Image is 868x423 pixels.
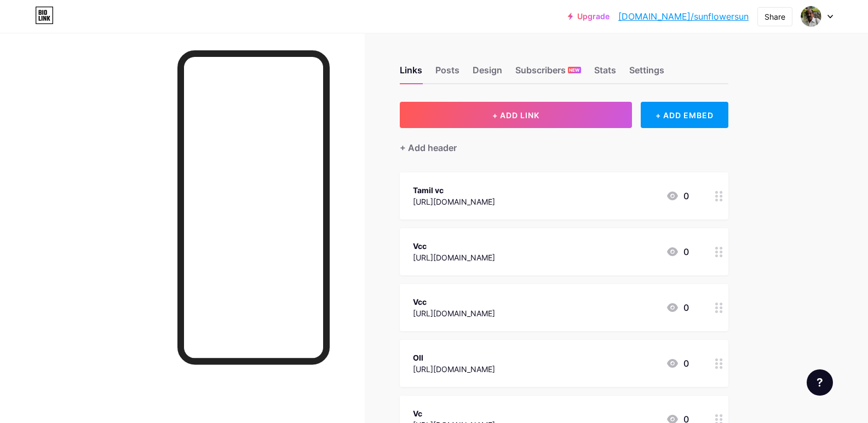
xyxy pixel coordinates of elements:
[764,11,785,22] div: Share
[569,67,579,73] span: NEW
[413,240,495,252] div: Vcc
[435,63,459,83] div: Posts
[413,184,495,196] div: Tamil vc
[515,63,581,83] div: Subscribers
[666,301,689,314] div: 0
[492,111,539,120] span: + ADD LINK
[413,196,495,207] div: [URL][DOMAIN_NAME]
[400,102,633,128] button: + ADD LINK
[618,10,749,23] a: [DOMAIN_NAME]/sunflowersun
[413,408,495,419] div: Vc
[666,245,689,258] div: 0
[629,63,664,83] div: Settings
[413,252,495,263] div: [URL][DOMAIN_NAME]
[666,357,689,370] div: 0
[400,141,457,154] div: + Add header
[473,63,502,83] div: Design
[400,63,422,83] div: Links
[666,189,689,202] div: 0
[413,296,495,308] div: Vcc
[568,12,610,21] a: Upgrade
[413,363,495,375] div: [URL][DOMAIN_NAME]
[641,102,728,128] div: + ADD EMBED
[594,63,616,83] div: Stats
[413,352,495,363] div: Oll
[801,6,821,27] img: sunflowersun
[413,308,495,319] div: [URL][DOMAIN_NAME]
